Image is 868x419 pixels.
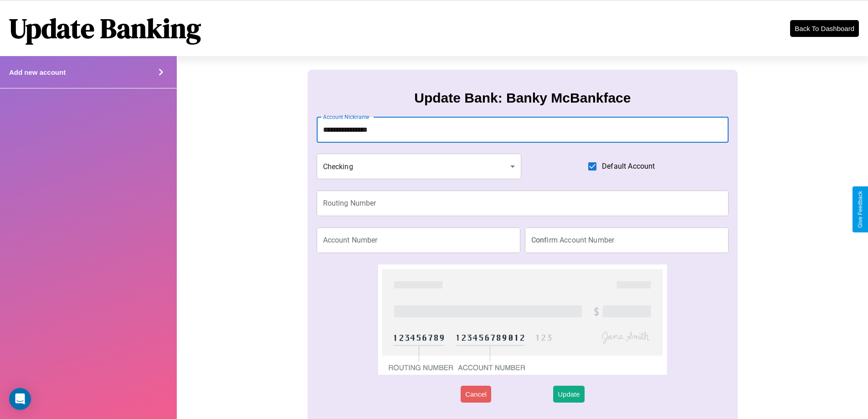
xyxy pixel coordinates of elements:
h3: Update Bank: Banky McBankface [414,90,631,106]
h1: Update Banking [9,10,201,47]
label: Account Nickname [323,113,370,121]
button: Update [553,386,584,403]
div: Checking [317,154,522,179]
button: Back To Dashboard [790,20,859,37]
div: Give Feedback [857,191,863,228]
span: Default Account [602,161,655,172]
h4: Add new account [9,68,66,76]
button: Cancel [461,386,491,403]
div: Open Intercom Messenger [9,388,31,410]
img: check [378,264,667,375]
